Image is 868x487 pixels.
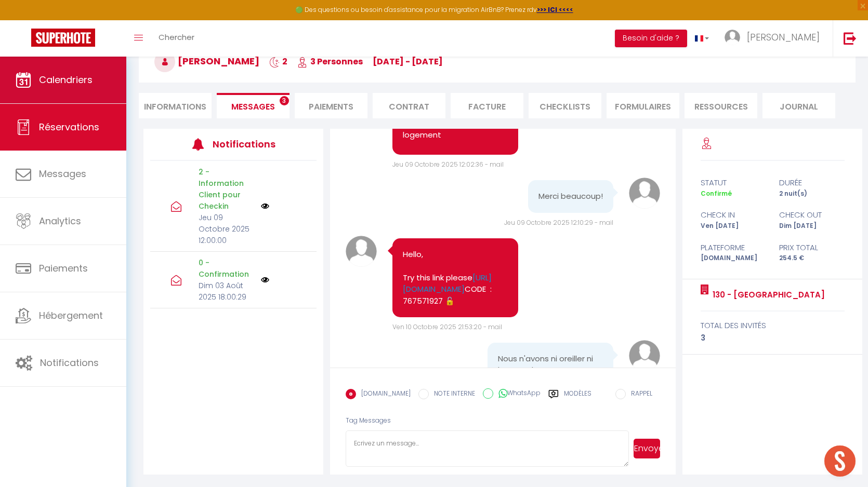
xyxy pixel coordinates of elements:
div: [DOMAIN_NAME] [694,253,772,263]
img: Super Booking [31,29,95,47]
a: [URL][DOMAIN_NAME] [403,272,492,295]
label: Modèles [564,389,591,407]
p: Dim 03 Août 2025 18:00:29 [199,280,254,303]
span: Jeu 09 Octobre 2025 12:10:29 - mail [504,218,613,227]
li: Ressources [685,93,757,118]
div: Prix total [772,241,851,254]
button: Envoyer [634,439,660,458]
p: 0 - Confirmation [199,257,254,280]
div: total des invités [701,319,845,332]
span: Paiements [39,262,88,275]
li: CHECKLISTS [529,93,601,118]
span: Analytics [39,214,81,227]
a: 130 - [GEOGRAPHIC_DATA] [709,289,825,301]
span: Hébergement [39,309,103,322]
div: 2 nuit(s) [772,189,851,199]
span: Messages [231,101,275,113]
a: ... [PERSON_NAME] [717,20,833,57]
label: WhatsApp [493,388,541,400]
label: NOTE INTERNE [429,389,475,400]
img: NO IMAGE [261,202,269,210]
pre: Hello, Try this link please CODE : 767571927 🔓 [403,249,508,307]
label: [DOMAIN_NAME] [356,389,411,400]
button: Besoin d'aide ? [615,30,687,47]
span: Calendriers [39,73,93,86]
div: check in [694,209,772,221]
span: 3 [280,96,289,105]
div: durée [772,177,851,189]
li: Paiements [295,93,367,118]
span: Jeu 09 Octobre 2025 12:02:36 - mail [392,160,504,169]
img: avatar.png [346,236,377,267]
div: check out [772,209,851,221]
img: NO IMAGE [261,276,269,284]
pre: Merci beaucoup! [538,191,603,202]
div: 3 [701,332,845,344]
div: Ouvrir le chat [824,445,856,477]
span: Messages [39,167,86,180]
img: ... [725,30,740,45]
pre: Nous n'avons ni oreiller ni housse de couette. Nous sommes trois. [498,353,603,388]
a: >>> ICI <<<< [537,5,573,14]
li: FORMULAIRES [607,93,679,118]
p: 2 - Information Client pour Checkin [199,166,254,212]
span: Notifications [40,356,99,369]
label: RAPPEL [626,389,652,400]
span: Tag Messages [346,416,391,425]
li: Contrat [373,93,445,118]
span: Réservations [39,120,99,133]
span: Ven 10 Octobre 2025 21:53:20 - mail [392,322,502,331]
span: Chercher [159,32,194,43]
div: Ven [DATE] [694,221,772,231]
span: [PERSON_NAME] [747,31,820,44]
span: [PERSON_NAME] [154,55,259,67]
span: [DATE] - [DATE] [373,56,443,67]
li: Informations [139,93,212,118]
a: Chercher [151,20,202,57]
img: avatar.png [629,340,660,371]
li: Journal [762,93,835,118]
span: 3 Personnes [297,56,363,67]
img: avatar.png [629,178,660,209]
img: logout [844,32,857,45]
li: Facture [451,93,523,118]
div: 254.5 € [772,253,851,263]
p: Jeu 09 Octobre 2025 12:00:00 [199,212,254,246]
div: statut [694,177,772,189]
div: Plateforme [694,241,772,254]
h3: Notifications [213,132,282,156]
div: Dim [DATE] [772,221,851,231]
span: 2 [269,56,287,67]
span: Confirmé [701,189,732,198]
p: Zendesk main page du logement [403,117,508,141]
